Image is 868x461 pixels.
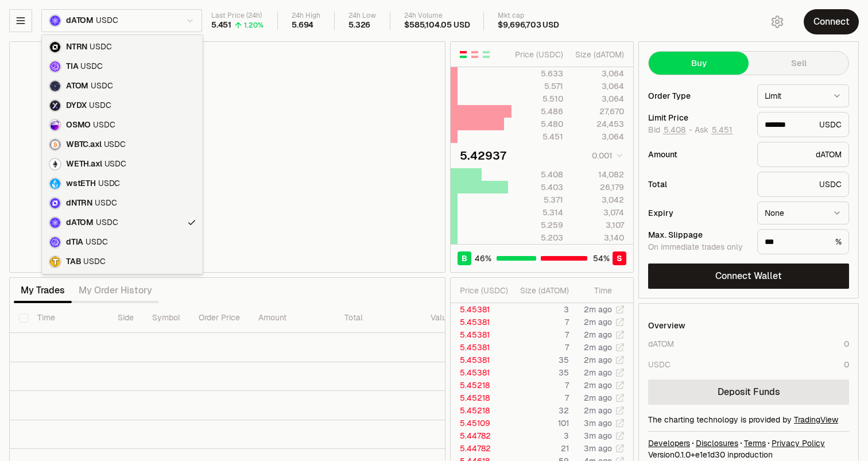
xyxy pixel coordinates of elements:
[50,140,60,150] img: WBTC.axl Logo
[66,61,78,72] span: TIA
[66,179,96,189] span: wstETH
[50,179,60,189] img: wstETH Logo
[66,159,102,169] span: WETH.axl
[98,179,120,189] span: USDC
[50,198,60,208] img: dNTRN Logo
[66,198,92,208] span: dNTRN
[66,120,91,130] span: OSMO
[50,159,60,169] img: WETH.axl Logo
[96,218,118,228] span: USDC
[90,42,111,52] span: USDC
[89,100,111,111] span: USDC
[50,100,60,111] img: DYDX Logo
[104,159,126,169] span: USDC
[93,120,115,130] span: USDC
[66,42,87,52] span: NTRN
[50,237,60,247] img: dTIA Logo
[50,81,60,91] img: ATOM Logo
[104,140,126,150] span: USDC
[91,81,113,91] span: USDC
[95,198,117,208] span: USDC
[50,257,60,267] img: TAB Logo
[66,257,81,267] span: TAB
[50,42,60,52] img: NTRN Logo
[66,100,87,111] span: DYDX
[50,61,60,72] img: TIA Logo
[66,140,102,150] span: WBTC.axl
[66,81,88,91] span: ATOM
[86,237,107,247] span: USDC
[66,237,83,247] span: dTIA
[83,257,105,267] span: USDC
[50,120,60,130] img: OSMO Logo
[80,61,102,72] span: USDC
[66,218,94,228] span: dATOM
[50,218,60,228] img: dATOM Logo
